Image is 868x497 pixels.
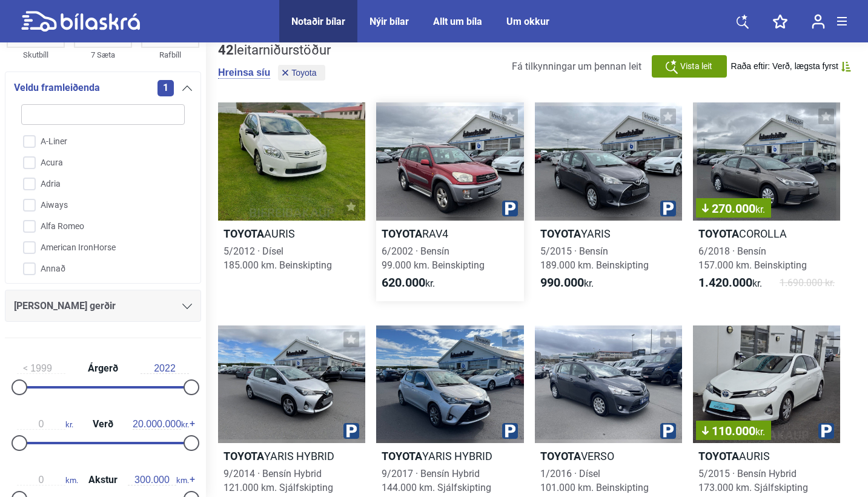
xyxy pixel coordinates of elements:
b: 990.000 [540,275,584,290]
span: km. [17,475,78,485]
span: Raða eftir: Verð, lægsta fyrst [731,61,838,72]
h2: AURIS [218,227,365,241]
h2: YARIS HYBRID [376,449,523,463]
span: 9/2017 · Bensín Hybrid 144.000 km. Sjálfskipting [382,468,491,493]
b: Toyota [698,227,739,240]
a: Allt um bíla [433,16,482,27]
span: km. [128,475,189,485]
b: 42 [218,42,234,58]
span: 5/2015 · Bensín 189.000 km. Beinskipting [540,245,649,271]
span: Akstur [85,475,121,485]
span: 270.000 [702,202,765,215]
span: Toyota [291,68,316,77]
img: parking.png [660,201,676,216]
button: Hreinsa síu [218,67,270,79]
span: Veldu framleiðenda [14,79,100,96]
b: Toyota [698,450,739,462]
span: [PERSON_NAME] gerðir [14,298,116,315]
b: 1.420.000 [698,275,752,290]
h2: VERSO [535,449,682,463]
span: kr. [382,276,435,290]
a: 270.000kr.ToyotaCOROLLA6/2018 · Bensín157.000 km. Beinskipting1.420.000kr.1.690.000 kr. [693,102,840,301]
h2: YARIS HYBRID [218,449,365,463]
span: 5/2015 · Bensín Hybrid 173.000 km. Sjálfskipting [698,468,808,493]
span: Árgerð [85,364,121,373]
b: Toyota [382,450,422,462]
b: 620.000 [382,275,425,290]
a: Nýir bílar [369,16,409,27]
h2: RAV4 [376,227,523,241]
span: kr. [17,419,73,430]
span: Vista leit [680,60,712,73]
b: Toyota [540,227,581,240]
span: kr. [755,426,765,438]
span: 9/2014 · Bensín Hybrid 121.000 km. Sjálfskipting [224,468,333,493]
h2: AURIS [693,449,840,463]
img: user-login.svg [812,14,825,29]
b: Toyota [540,450,581,462]
img: parking.png [502,201,518,216]
img: parking.png [502,423,518,439]
span: 6/2018 · Bensín 157.000 km. Beinskipting [698,245,807,271]
b: Toyota [224,227,264,240]
span: Fá tilkynningar um þennan leit [512,61,641,72]
span: 6/2002 · Bensín 99.000 km. Beinskipting [382,245,485,271]
span: 5/2012 · Dísel 185.000 km. Beinskipting [224,245,332,271]
span: 1 [157,80,174,96]
a: Um okkur [506,16,549,27]
img: parking.png [660,423,676,439]
button: Raða eftir: Verð, lægsta fyrst [731,61,851,72]
b: Toyota [224,450,264,462]
b: Toyota [382,227,422,240]
h2: YARIS [535,227,682,241]
div: Skutbíll [7,48,65,62]
img: parking.png [343,423,359,439]
a: ToyotaRAV46/2002 · Bensín99.000 km. Beinskipting620.000kr. [376,102,523,301]
span: kr. [133,419,189,430]
a: ToyotaAURIS5/2012 · Dísel185.000 km. Beinskipting [218,102,365,301]
span: 1/2016 · Dísel 101.000 km. Beinskipting [540,468,649,493]
div: 7 Sæta [74,48,132,62]
h2: COROLLA [693,227,840,241]
span: kr. [698,276,762,290]
span: kr. [755,204,765,215]
button: Toyota [278,65,325,81]
span: 1.690.000 kr. [780,276,835,290]
span: 110.000 [702,425,765,437]
a: Notaðir bílar [291,16,345,27]
div: Rafbíll [141,48,199,62]
div: leitarniðurstöður [218,42,331,58]
span: kr. [540,276,594,290]
a: ToyotaYARIS5/2015 · Bensín189.000 km. Beinskipting990.000kr. [535,102,682,301]
span: Verð [90,419,116,429]
img: parking.png [818,423,834,439]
